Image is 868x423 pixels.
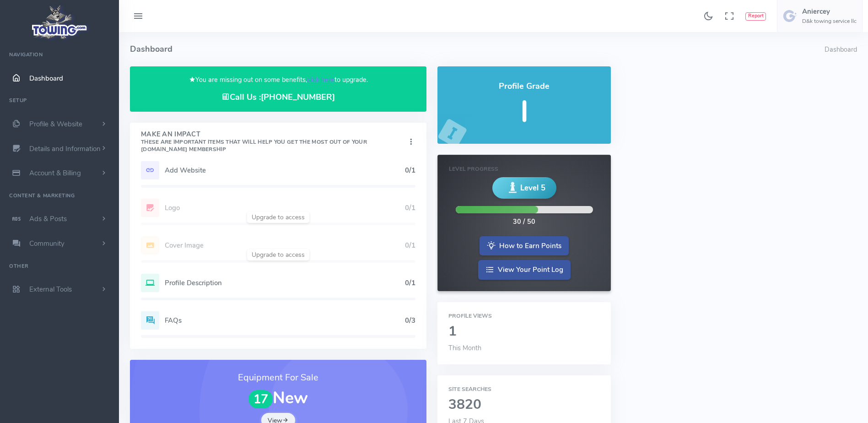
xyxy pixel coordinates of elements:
[448,343,481,352] span: This Month
[448,324,600,339] h2: 1
[29,168,81,178] span: Account & Billing
[448,397,600,412] h2: 3820
[448,82,600,91] h4: Profile Grade
[165,167,405,174] h5: Add Website
[29,144,101,153] span: Details and Information
[29,119,82,129] span: Profile & Website
[130,32,825,66] h4: Dashboard
[480,236,569,256] a: How to Earn Points
[513,217,535,227] div: 30 / 50
[141,75,415,85] p: You are missing out on some benefits, to upgrade.
[29,214,67,223] span: Ads & Posts
[29,239,65,248] span: Community
[307,75,334,84] a: click here
[520,182,545,194] span: Level 5
[29,285,72,294] span: External Tools
[448,386,600,392] h6: Site Searches
[261,92,335,103] a: [PHONE_NUMBER]
[449,166,599,172] h6: Level Progress
[405,279,415,287] h5: 0/1
[29,74,63,83] span: Dashboard
[141,131,406,153] h4: Make An Impact
[29,3,91,42] img: logo
[141,138,367,153] small: These are important items that will help you get the most out of your [DOMAIN_NAME] Membership
[248,390,273,409] span: 17
[405,317,415,324] h5: 0/3
[745,12,766,21] button: Report
[141,389,415,408] h1: New
[825,45,857,55] li: Dashboard
[405,167,415,174] h5: 0/1
[141,92,415,102] h4: Call Us :
[802,8,857,15] h5: Aniercey
[478,260,571,280] a: View Your Point Log
[448,313,600,319] h6: Profile Views
[165,317,405,324] h5: FAQs
[141,371,415,385] h3: Equipment For Sale
[783,9,798,23] img: user-image
[448,96,600,128] h5: I
[802,18,857,24] h6: D&k towing service llc
[165,279,405,287] h5: Profile Description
